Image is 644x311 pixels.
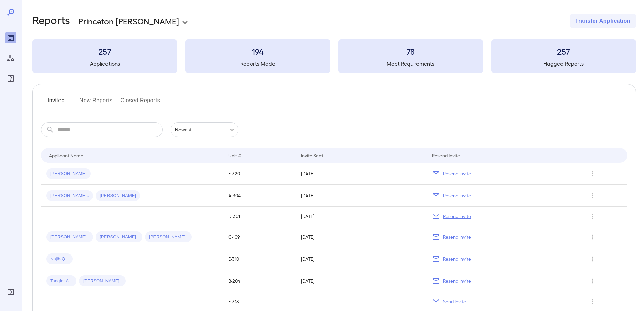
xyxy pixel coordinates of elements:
[49,151,84,159] div: Applicant Name
[223,248,295,270] td: E-310
[5,32,16,43] div: Reports
[228,151,241,159] div: Unit #
[443,234,471,240] p: Resend Invite
[432,151,460,159] div: Resend Invite
[46,278,76,284] span: Tangier A...
[223,163,295,185] td: E-320
[491,60,636,68] h5: Flagged Reports
[46,234,93,240] span: [PERSON_NAME]..
[223,207,295,226] td: D-301
[46,171,91,177] span: [PERSON_NAME]
[491,46,636,57] h3: 257
[587,275,598,286] button: Row Actions
[587,296,598,307] button: Row Actions
[121,95,160,111] button: Closed Reports
[78,16,179,26] p: Princeton [PERSON_NAME]
[185,46,330,57] h3: 194
[570,14,636,28] button: Transfer Application
[46,256,73,262] span: Najib Q...
[338,60,483,68] h5: Meet Requirements
[145,234,192,240] span: [PERSON_NAME]..
[32,14,70,28] h2: Reports
[96,234,142,240] span: [PERSON_NAME]..
[41,95,71,111] button: Invited
[587,253,598,264] button: Row Actions
[79,95,113,111] button: New Reports
[443,256,471,262] p: Resend Invite
[295,163,426,185] td: [DATE]
[295,248,426,270] td: [DATE]
[5,287,16,297] div: Log Out
[32,46,177,57] h3: 257
[443,298,466,305] p: Send Invite
[96,193,140,199] span: [PERSON_NAME]
[223,270,295,292] td: B-204
[32,39,636,73] summary: 257Applications194Reports Made78Meet Requirements257Flagged Reports
[295,226,426,248] td: [DATE]
[443,192,471,199] p: Resend Invite
[32,60,177,68] h5: Applications
[443,213,471,220] p: Resend Invite
[46,193,93,199] span: [PERSON_NAME]..
[5,73,16,84] div: FAQ
[587,190,598,201] button: Row Actions
[443,170,471,177] p: Resend Invite
[171,122,238,137] div: Newest
[587,168,598,179] button: Row Actions
[295,270,426,292] td: [DATE]
[5,53,16,64] div: Manage Users
[587,211,598,222] button: Row Actions
[301,151,323,159] div: Invite Sent
[295,185,426,207] td: [DATE]
[223,226,295,248] td: C-109
[185,60,330,68] h5: Reports Made
[338,46,483,57] h3: 78
[79,278,126,284] span: [PERSON_NAME]..
[223,185,295,207] td: A-304
[295,207,426,226] td: [DATE]
[443,277,471,284] p: Resend Invite
[587,231,598,242] button: Row Actions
